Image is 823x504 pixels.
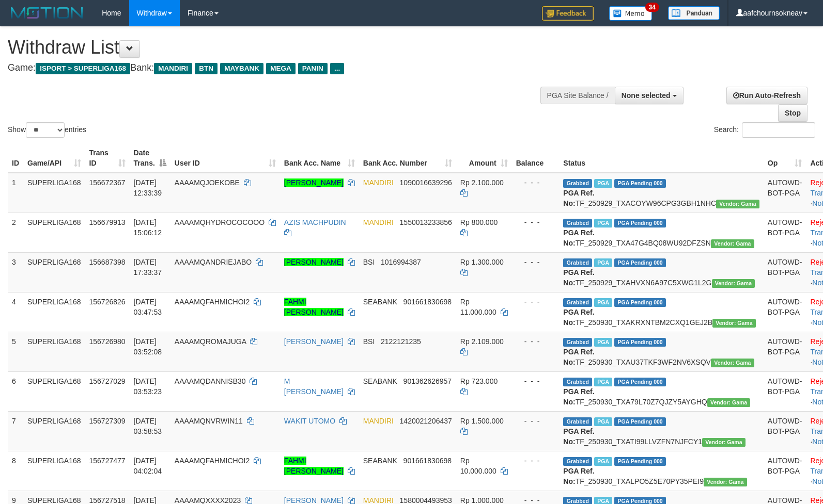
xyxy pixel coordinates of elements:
div: - - - [516,376,555,386]
td: TF_250930_TXATI99LLVZFN7NJFCY1 [559,411,763,451]
a: FAHMI [PERSON_NAME] [284,457,344,475]
span: Vendor URL: https://trx31.1velocity.biz [716,200,759,208]
span: ... [330,63,344,74]
td: SUPERLIGA168 [23,173,85,213]
th: Balance [512,143,560,173]
td: TF_250930_TXALPO5Z5E70PY35PEI9 [559,451,763,491]
select: Showentries [26,122,65,138]
a: Run Auto-Refresh [726,87,808,104]
span: Rp 2.100.000 [460,178,504,187]
span: Marked by aafandaneth [594,378,612,386]
span: Rp 1.300.000 [460,258,504,266]
b: PGA Ref. No: [563,467,594,485]
td: TF_250930_TXA79L70Z7QJZY5AYGHQ [559,371,763,411]
th: Trans ID: activate to sort column ascending [85,143,130,173]
td: AUTOWD-BOT-PGA [764,411,806,451]
td: 8 [8,451,23,491]
span: [DATE] 03:52:08 [134,337,162,356]
span: Grabbed [563,179,592,188]
b: PGA Ref. No: [563,229,594,247]
td: SUPERLIGA168 [23,292,85,332]
span: Marked by aafandaneth [594,457,612,466]
a: Stop [778,104,808,122]
span: 34 [645,3,659,12]
span: Marked by aafromsomean [594,417,612,426]
img: MOTION_logo.png [8,5,86,21]
span: Marked by aafsengchandara [594,219,612,227]
span: Grabbed [563,298,592,307]
span: MANDIRI [363,417,394,425]
span: AAAAMQJOEKOBE [175,178,240,187]
b: PGA Ref. No: [563,348,594,366]
th: Game/API: activate to sort column ascending [23,143,85,173]
td: SUPERLIGA168 [23,332,85,371]
td: AUTOWD-BOT-PGA [764,213,806,252]
span: Rp 1.500.000 [460,417,504,425]
span: AAAAMQHYDROCOCOOO [175,218,265,226]
span: AAAAMQFAHMICHOI2 [175,457,250,465]
span: AAAAMQNVRWIN11 [175,417,243,425]
td: SUPERLIGA168 [23,371,85,411]
span: Copy 2122121235 to clipboard [381,337,421,346]
span: Grabbed [563,417,592,426]
td: SUPERLIGA168 [23,213,85,252]
span: Grabbed [563,338,592,347]
td: 2 [8,213,23,252]
span: MAYBANK [220,63,263,74]
h4: Game: Bank: [8,63,538,73]
h1: Withdraw List [8,37,538,58]
span: Vendor URL: https://trx31.1velocity.biz [707,398,751,407]
a: M [PERSON_NAME] [284,377,344,396]
span: None selected [622,91,671,100]
img: panduan.png [668,6,720,20]
span: Rp 2.109.000 [460,337,504,346]
span: [DATE] 04:02:04 [134,457,162,475]
td: 4 [8,292,23,332]
span: BTN [195,63,218,74]
span: Vendor URL: https://trx31.1velocity.biz [711,359,754,367]
span: 156727477 [89,457,126,465]
span: SEABANK [363,298,397,306]
th: Amount: activate to sort column ascending [456,143,512,173]
span: Marked by aafsengchandara [594,179,612,188]
span: Grabbed [563,219,592,227]
span: PGA Pending [614,417,666,426]
div: - - - [516,456,555,466]
span: PANIN [298,63,328,74]
div: - - - [516,257,555,267]
div: - - - [516,336,555,347]
td: 7 [8,411,23,451]
span: 156727309 [89,417,126,425]
td: SUPERLIGA168 [23,411,85,451]
div: - - - [516,217,555,227]
b: PGA Ref. No: [563,308,594,327]
div: - - - [516,416,555,426]
span: Copy 1420021206437 to clipboard [400,417,452,425]
span: PGA Pending [614,378,666,386]
span: Grabbed [563,258,592,267]
span: AAAAMQFAHMICHOI2 [175,298,250,306]
td: AUTOWD-BOT-PGA [764,292,806,332]
b: PGA Ref. No: [563,268,594,287]
span: 156726826 [89,298,126,306]
span: PGA Pending [614,179,666,188]
a: WAKIT UTOMO [284,417,335,425]
th: User ID: activate to sort column ascending [170,143,280,173]
td: AUTOWD-BOT-PGA [764,332,806,371]
input: Search: [742,122,815,138]
span: AAAAMQANDRIEJABO [175,258,252,266]
span: MANDIRI [363,218,394,226]
span: 156672367 [89,178,126,187]
img: Feedback.jpg [542,6,594,21]
td: TF_250929_TXACOYW96CPG3GBH1NHC [559,173,763,213]
span: Vendor URL: https://trx31.1velocity.biz [702,438,746,447]
b: PGA Ref. No: [563,427,594,446]
td: 6 [8,371,23,411]
span: PGA Pending [614,298,666,307]
b: PGA Ref. No: [563,189,594,207]
div: PGA Site Balance / [540,87,615,104]
span: PGA Pending [614,258,666,267]
span: Marked by aafandaneth [594,298,612,307]
span: [DATE] 03:53:23 [134,377,162,396]
span: Copy 1090016639296 to clipboard [400,178,452,187]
